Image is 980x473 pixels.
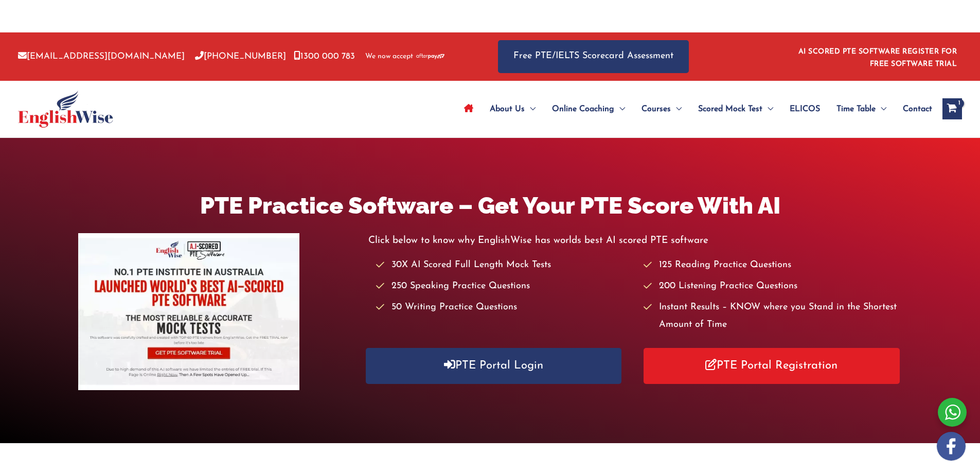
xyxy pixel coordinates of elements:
[642,91,671,127] span: Courses
[614,91,625,127] span: Menu Toggle
[942,98,962,119] a: View Shopping Cart, 1 items
[365,51,413,62] span: We now accept
[78,189,901,222] h1: PTE Practice Software – Get Your PTE Score With AI
[498,40,689,73] a: Free PTE/IELTS Scorecard Assessment
[633,91,690,127] a: CoursesMenu Toggle
[781,91,828,127] a: ELICOS
[376,278,634,295] li: 250 Speaking Practice Questions
[792,40,962,73] aside: Header Widget 1
[366,348,622,383] a: PTE Portal Login
[552,91,614,127] span: Online Coaching
[828,91,895,127] a: Time TableMenu Toggle
[698,91,762,127] span: Scored Mock Test
[376,299,634,316] li: 50 Writing Practice Questions
[937,432,966,461] img: white-facebook.png
[195,52,286,61] a: [PHONE_NUMBER]
[18,52,185,61] a: [EMAIL_ADDRESS][DOMAIN_NAME]
[790,91,820,127] span: ELICOS
[762,91,773,127] span: Menu Toggle
[690,91,781,127] a: Scored Mock TestMenu Toggle
[456,91,932,127] nav: Site Navigation: Main Menu
[895,91,932,127] a: Contact
[903,91,932,127] span: Contact
[482,91,544,127] a: About UsMenu Toggle
[644,257,901,274] li: 125 Reading Practice Questions
[294,52,355,61] a: 1300 000 783
[671,91,682,127] span: Menu Toggle
[644,348,900,383] a: PTE Portal Registration
[490,91,525,127] span: About Us
[644,278,901,295] li: 200 Listening Practice Questions
[525,91,536,127] span: Menu Toggle
[798,48,957,68] a: AI SCORED PTE SOFTWARE REGISTER FOR FREE SOFTWARE TRIAL
[644,299,901,334] li: Instant Results – KNOW where you Stand in the Shortest Amount of Time
[876,91,886,127] span: Menu Toggle
[544,91,633,127] a: Online CoachingMenu Toggle
[78,233,299,390] img: pte-institute-main
[368,232,902,249] p: Click below to know why EnglishWise has worlds best AI scored PTE software
[18,91,113,128] img: cropped-ew-logo
[376,257,634,274] li: 30X AI Scored Full Length Mock Tests
[836,91,876,127] span: Time Table
[416,54,444,59] img: Afterpay-Logo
